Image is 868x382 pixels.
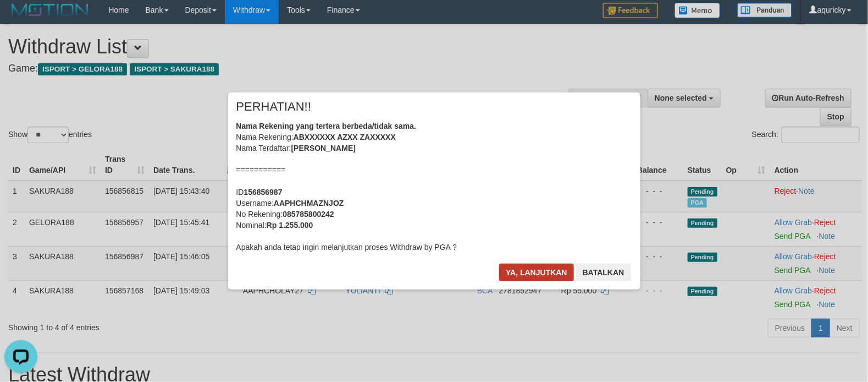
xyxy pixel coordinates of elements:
b: Rp 1.255.000 [267,221,313,230]
div: Nama Rekening: Nama Terdaftar: =========== ID Username: No Rekening: Nominal: Apakah anda tetap i... [236,121,632,253]
b: AAPHCHMAZNJOZ [274,199,344,208]
b: [PERSON_NAME] [291,144,356,152]
b: Nama Rekening yang tertera berbeda/tidak sama. [236,122,417,130]
span: PERHATIAN!! [236,101,312,112]
b: ABXXXXXX AZXX ZAXXXXX [294,133,396,141]
b: 085785800242 [283,210,334,219]
b: 156856987 [244,188,283,197]
button: Batalkan [576,264,631,281]
button: Ya, lanjutkan [499,264,574,281]
button: Open LiveChat chat widget [4,4,37,37]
